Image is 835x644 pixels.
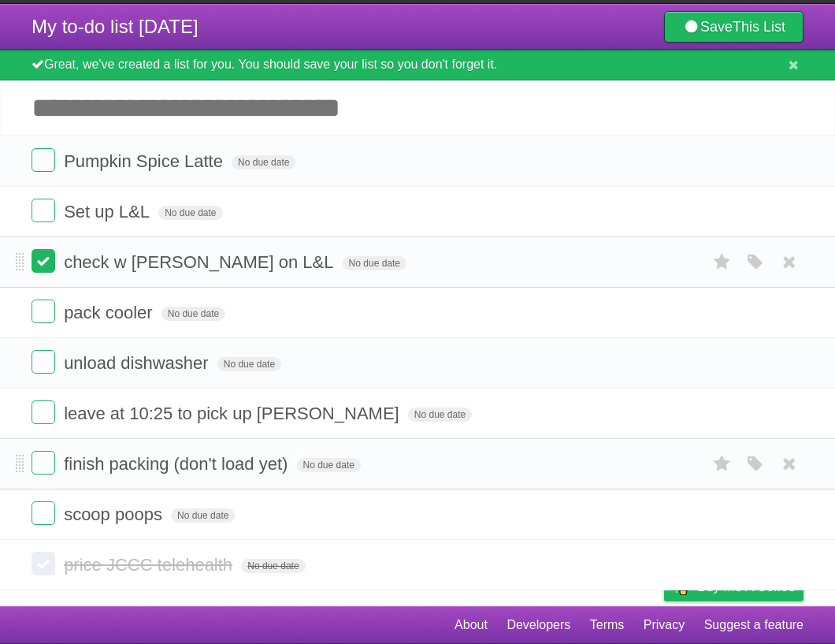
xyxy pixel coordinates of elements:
[232,155,295,169] span: No due date
[343,256,406,270] span: No due date
[158,206,222,220] span: No due date
[64,454,291,474] span: finish packing (don't load yet)
[217,357,281,371] span: No due date
[408,408,472,422] span: No due date
[32,148,55,172] label: Done
[32,400,55,424] label: Done
[64,202,154,221] span: Set up L&L
[644,610,685,640] a: Privacy
[32,16,199,37] span: My to-do list [DATE]
[590,610,625,640] a: Terms
[733,19,785,35] b: This List
[704,610,803,640] a: Suggest a feature
[64,353,212,373] span: unload dishwasher
[707,249,737,275] label: Star task
[32,199,55,222] label: Done
[32,300,55,323] label: Done
[507,610,570,640] a: Developers
[664,11,803,43] a: SaveThis List
[297,458,361,472] span: No due date
[697,573,796,601] span: Buy me a coffee
[171,508,235,523] span: No due date
[32,249,55,273] label: Done
[64,252,337,272] span: check w [PERSON_NAME] on L&L
[161,307,225,321] span: No due date
[241,559,305,573] span: No due date
[707,451,737,477] label: Star task
[32,350,55,374] label: Done
[32,552,55,575] label: Done
[64,404,403,423] span: leave at 10:25 to pick up [PERSON_NAME]
[455,610,488,640] a: About
[32,501,55,525] label: Done
[64,504,166,524] span: scoop poops
[32,451,55,475] label: Done
[64,555,236,575] span: price JCCC telehealth
[64,303,157,322] span: pack cooler
[64,151,227,171] span: Pumpkin Spice Latte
